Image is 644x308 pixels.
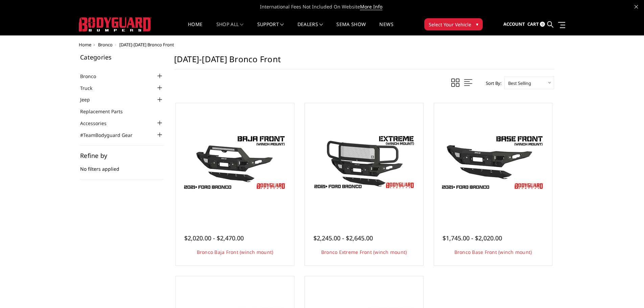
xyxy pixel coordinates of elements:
a: Jeep [80,96,98,103]
img: BODYGUARD BUMPERS [79,17,151,31]
a: Bronco Extreme Front (winch mount) Bronco Extreme Front (winch mount) [307,105,422,220]
span: $2,245.00 - $2,645.00 [313,234,373,242]
span: Account [503,21,525,27]
a: Bronco [98,42,113,48]
a: Bronco [80,73,104,80]
a: Support [257,22,284,35]
span: Select Your Vehicle [429,21,471,28]
span: 0 [540,22,545,27]
a: Bronco Extreme Front (winch mount) [321,249,407,255]
span: ▾ [476,21,478,28]
a: Bronco Baja Front (winch mount) [197,249,273,255]
h5: Categories [80,54,164,60]
a: More Info [360,3,382,10]
a: SEMA Show [336,22,366,35]
a: #TeamBodyguard Gear [80,132,141,139]
a: Accessories [80,120,115,127]
div: No filters applied [80,152,164,180]
a: Replacement Parts [80,108,131,115]
a: shop all [216,22,244,35]
a: Home [79,42,91,48]
span: Cart [527,21,539,27]
a: Freedom Series - Bronco Base Front Bumper Bronco Base Front (winch mount) [436,105,551,220]
label: Sort By: [482,78,501,88]
a: Account [503,15,525,33]
span: $2,020.00 - $2,470.00 [184,234,244,242]
a: Dealers [297,22,323,35]
h1: [DATE]-[DATE] Bronco Front [174,54,554,70]
button: Select Your Vehicle [424,18,483,30]
a: Home [188,22,202,35]
a: Bronco Base Front (winch mount) [454,249,532,255]
a: Cart 0 [527,15,545,33]
a: News [379,22,393,35]
a: Truck [80,85,101,92]
span: $1,745.00 - $2,020.00 [443,234,502,242]
a: Bodyguard Ford Bronco Bronco Baja Front (winch mount) [177,105,292,220]
span: [DATE]-[DATE] Bronco Front [119,42,174,48]
h5: Refine by [80,152,164,159]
